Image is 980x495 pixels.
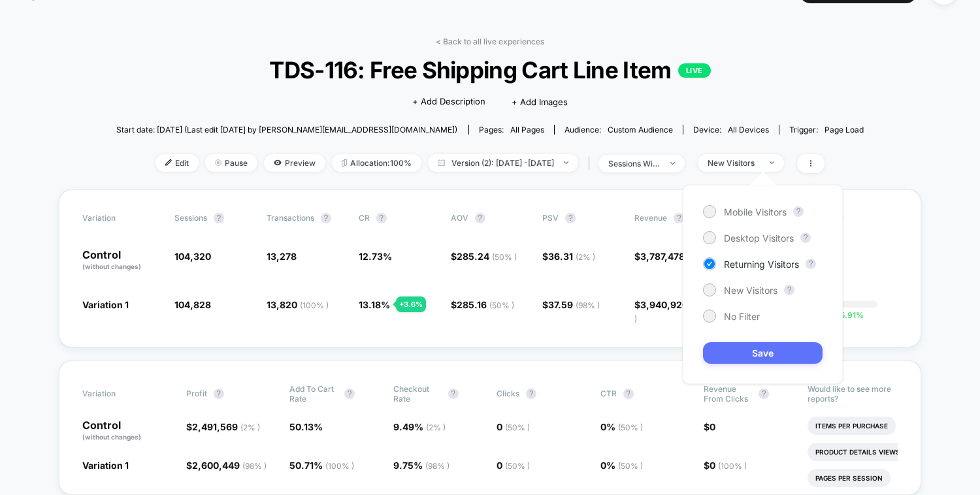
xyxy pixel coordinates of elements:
div: sessions with impression [608,159,661,168]
div: Trigger: [789,125,864,135]
span: 37.59 [548,299,600,310]
span: Pause [205,154,257,172]
span: $ [186,421,260,432]
span: $ [704,421,715,432]
img: end [564,161,568,164]
span: Transactions [267,213,314,223]
span: AOV [451,213,468,223]
span: 13,820 [267,299,329,310]
span: 2,600,449 [192,460,267,471]
span: ( 98 % ) [576,300,600,310]
span: 0 [497,460,530,471]
button: ? [623,389,634,399]
span: 285.16 [457,299,514,310]
a: < Back to all live experiences [436,37,544,46]
span: 2,491,569 [192,421,260,432]
span: ( 50 % ) [505,423,530,432]
img: end [670,162,675,165]
span: ( 100 % ) [325,461,354,471]
span: 50.13 % [289,421,323,432]
span: 9.75 % [393,460,449,471]
span: 0 [710,460,747,471]
span: $ [186,460,267,471]
span: TDS-116: Free Shipping Cart Line Item [154,56,826,84]
button: ? [376,213,387,223]
button: ? [800,232,811,243]
span: all pages [510,125,544,135]
span: Clicks [497,389,519,398]
span: Page Load [825,125,864,135]
span: 13.18 % [359,299,390,310]
span: 285.24 [457,251,517,262]
span: CTR [600,389,617,398]
span: ( 50 % ) [505,461,530,471]
span: Sessions [174,213,207,223]
span: Version (2): [DATE] - [DATE] [428,154,578,172]
span: Start date: [DATE] (Last edit [DATE] by [PERSON_NAME][EMAIL_ADDRESS][DOMAIN_NAME]) [116,125,457,135]
p: LIVE [678,63,711,78]
img: end [770,161,774,164]
span: Preview [264,154,325,172]
img: end [215,159,221,166]
span: | [585,154,598,173]
span: Revenue [634,213,667,223]
div: Audience: [564,125,673,135]
span: $ [451,251,517,262]
p: Control [82,420,173,442]
span: + Add Description [412,95,485,108]
span: ( 2 % ) [240,423,260,432]
span: ( 98 % ) [634,300,710,323]
div: New Visitors [708,158,760,168]
span: Checkout Rate [393,384,442,404]
span: 36.31 [548,251,595,262]
span: 50.71 % [289,460,354,471]
span: Variation [82,384,154,404]
span: --- [819,253,898,272]
span: 9.49 % [393,421,446,432]
span: 0 % [600,421,643,432]
button: ? [565,213,576,223]
div: Pages: [479,125,544,135]
span: Add To Cart Rate [289,384,338,404]
span: + Add Images [512,97,568,107]
li: Items Per Purchase [808,417,896,435]
li: Pages Per Session [808,469,890,487]
span: 0 % [600,460,643,471]
span: 104,828 [174,299,211,310]
span: all devices [728,125,769,135]
span: Variation [82,213,154,223]
span: Mobile Visitors [724,206,787,217]
img: rebalance [342,159,347,167]
span: No Filter [724,311,760,322]
span: ( 2 % ) [426,423,446,432]
span: ( 50 % ) [618,461,643,471]
span: PSV [542,213,559,223]
span: Variation 1 [82,299,129,310]
span: (without changes) [82,263,141,270]
span: ( 100 % ) [718,461,747,471]
button: ? [344,389,355,399]
button: ? [526,389,536,399]
span: ( 50 % ) [618,423,643,432]
span: 104,320 [174,251,211,262]
span: ( 2 % ) [576,252,595,262]
button: ? [475,213,485,223]
li: Product Details Views Rate [808,443,927,461]
span: Desktop Visitors [724,232,794,244]
span: ( 50 % ) [489,300,514,310]
button: ? [321,213,331,223]
span: 13,278 [267,251,297,262]
img: edit [165,159,172,166]
span: (without changes) [82,433,141,441]
span: ( 50 % ) [492,252,517,262]
p: Control [82,249,161,272]
span: Allocation: 100% [332,154,421,172]
span: Custom Audience [608,125,673,135]
span: CR [359,213,370,223]
span: $ [634,251,707,262]
span: Variation 1 [82,460,129,471]
span: $ [451,299,514,310]
span: 0 [710,421,715,432]
span: 12.73 % [359,251,392,262]
span: 3,940,926 [634,299,710,323]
